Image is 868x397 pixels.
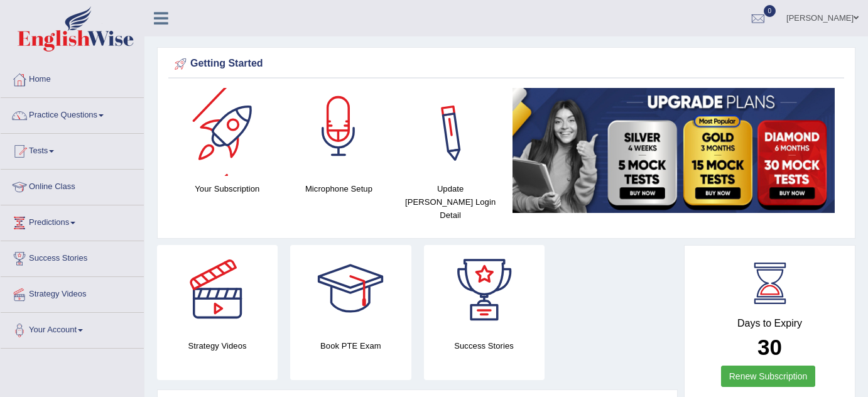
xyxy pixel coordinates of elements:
[1,98,144,129] a: Practice Questions
[157,339,278,352] h4: Strategy Videos
[171,55,841,73] div: Getting Started
[1,134,144,165] a: Tests
[1,241,144,273] a: Success Stories
[721,366,816,387] a: Renew Subscription
[1,62,144,94] a: Home
[290,182,389,195] h4: Microphone Setup
[1,313,144,344] a: Your Account
[1,205,144,237] a: Predictions
[1,277,144,308] a: Strategy Videos
[1,170,144,201] a: Online Class
[290,339,411,352] h4: Book PTE Exam
[764,5,776,17] span: 0
[698,318,841,329] h4: Days to Expiry
[513,88,835,213] img: small5.jpg
[178,182,277,195] h4: Your Subscription
[401,182,500,222] h4: Update [PERSON_NAME] Login Detail
[757,335,782,359] b: 30
[424,339,545,352] h4: Success Stories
